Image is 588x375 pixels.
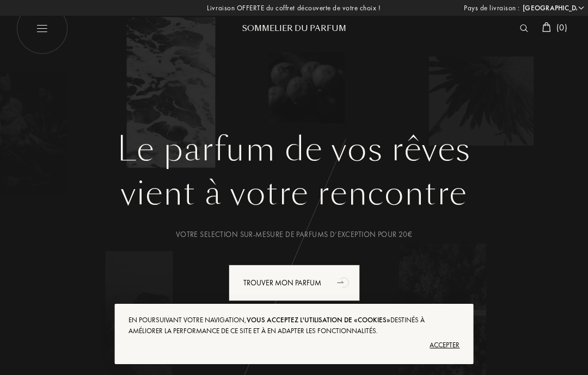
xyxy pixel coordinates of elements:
div: Votre selection sur-mesure de parfums d’exception pour 20€ [24,229,563,240]
img: cart_white.svg [542,22,551,32]
img: burger_white.png [16,3,68,54]
span: Pays de livraison : [464,3,520,14]
div: Sommelier du Parfum [229,23,359,34]
div: En poursuivant votre navigation, destinés à améliorer la performance de ce site et à en adapter l... [128,315,460,336]
div: Accepter [128,336,460,354]
img: search_icn_white.svg [520,24,528,32]
div: animation [333,271,355,293]
h1: Le parfum de vos rêves [24,130,563,169]
span: vous acceptez l'utilisation de «cookies» [247,315,390,324]
div: Trouver mon parfum [229,265,360,301]
a: Trouver mon parfumanimation [220,265,368,301]
div: vient à votre rencontre [24,169,563,218]
span: ( 0 ) [556,22,567,33]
